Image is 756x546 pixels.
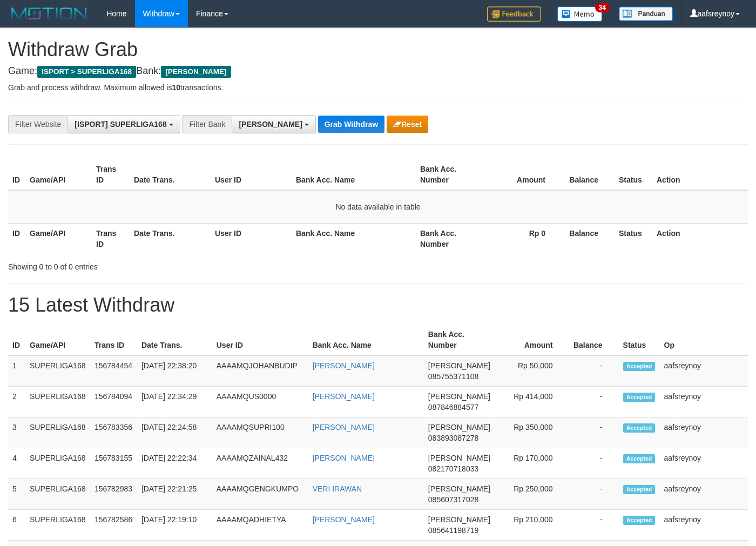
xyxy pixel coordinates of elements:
th: Date Trans. [130,159,211,190]
span: [PERSON_NAME] [161,66,231,78]
th: Status [619,325,660,355]
th: Game/API [25,223,92,254]
span: ISPORT > SUPERLIGA168 [37,66,136,78]
a: [PERSON_NAME] [313,392,375,401]
span: Copy 087846884577 to clipboard [428,403,478,412]
th: Bank Acc. Name [292,159,416,190]
td: [DATE] 22:38:20 [137,355,212,387]
span: [PERSON_NAME] [428,392,490,401]
span: [PERSON_NAME] [239,120,302,129]
span: Copy 082170718033 to clipboard [428,464,478,473]
th: ID [8,223,25,254]
img: MOTION_logo.png [8,5,90,22]
th: Date Trans. [130,223,211,254]
td: SUPERLIGA168 [25,355,90,387]
span: Copy 085607317028 to clipboard [428,495,478,504]
th: ID [8,159,25,190]
h4: Game: Bank: [8,66,748,77]
td: SUPERLIGA168 [25,417,90,448]
td: - [569,417,619,448]
span: Accepted [623,485,656,494]
td: - [569,355,619,387]
span: [PERSON_NAME] [428,515,490,524]
td: 156784454 [90,355,137,387]
span: [PERSON_NAME] [428,454,490,462]
span: Accepted [623,423,656,433]
th: Trans ID [92,223,130,254]
td: aafsreynoy [660,417,748,448]
span: Copy 085641198719 to clipboard [428,526,478,535]
td: SUPERLIGA168 [25,448,90,479]
th: Bank Acc. Number [424,325,495,355]
span: Accepted [623,516,656,525]
td: No data available in table [8,190,748,224]
td: [DATE] 22:22:34 [137,448,212,479]
td: aafsreynoy [660,479,748,510]
h1: Withdraw Grab [8,39,748,60]
td: AAAAMQSUPRI100 [212,417,308,448]
td: 156783155 [90,448,137,479]
button: Reset [387,116,428,133]
th: User ID [211,159,292,190]
th: Balance [562,159,615,190]
td: aafsreynoy [660,510,748,541]
span: Accepted [623,454,656,463]
th: Balance [569,325,619,355]
div: Filter Bank [182,115,232,133]
a: [PERSON_NAME] [313,454,375,462]
p: Grab and process withdraw. Maximum allowed is transactions. [8,82,748,93]
td: Rp 350,000 [495,417,569,448]
td: [DATE] 22:19:10 [137,510,212,541]
img: Feedback.jpg [487,6,541,22]
span: [PERSON_NAME] [428,484,490,493]
td: 156784094 [90,387,137,417]
td: SUPERLIGA168 [25,479,90,510]
td: - [569,479,619,510]
a: VERI IRAWAN [313,484,362,493]
a: [PERSON_NAME] [313,423,375,432]
th: Balance [562,223,615,254]
td: 5 [8,479,25,510]
td: aafsreynoy [660,448,748,479]
td: Rp 170,000 [495,448,569,479]
span: Accepted [623,393,656,402]
th: Status [615,159,652,190]
td: AAAAMQADHIETYA [212,510,308,541]
td: AAAAMQUS0000 [212,387,308,417]
td: [DATE] 22:21:25 [137,479,212,510]
td: - [569,510,619,541]
span: [PERSON_NAME] [428,423,490,432]
th: Op [660,325,748,355]
th: Bank Acc. Number [416,223,482,254]
td: Rp 210,000 [495,510,569,541]
td: 156783356 [90,417,137,448]
th: Trans ID [92,159,130,190]
th: Bank Acc. Name [292,223,416,254]
th: Amount [495,325,569,355]
a: [PERSON_NAME] [313,361,375,370]
th: Date Trans. [137,325,212,355]
span: Copy 085755371108 to clipboard [428,372,478,381]
div: Showing 0 to 0 of 0 entries [8,257,307,272]
th: Bank Acc. Name [308,325,424,355]
td: [DATE] 22:24:58 [137,417,212,448]
span: [ISPORT] SUPERLIGA168 [75,120,166,129]
td: - [569,387,619,417]
span: Accepted [623,362,656,371]
td: AAAAMQJOHANBUDIP [212,355,308,387]
th: User ID [212,325,308,355]
td: aafsreynoy [660,387,748,417]
th: Rp 0 [482,223,562,254]
td: AAAAMQZAINAL432 [212,448,308,479]
td: 1 [8,355,25,387]
td: Rp 250,000 [495,479,569,510]
td: 156782586 [90,510,137,541]
td: Rp 50,000 [495,355,569,387]
td: 156782983 [90,479,137,510]
th: Amount [482,159,562,190]
th: Game/API [25,159,92,190]
img: Button%20Memo.svg [557,6,603,22]
a: [PERSON_NAME] [313,515,375,524]
td: [DATE] 22:34:29 [137,387,212,417]
h1: 15 Latest Withdraw [8,294,748,316]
